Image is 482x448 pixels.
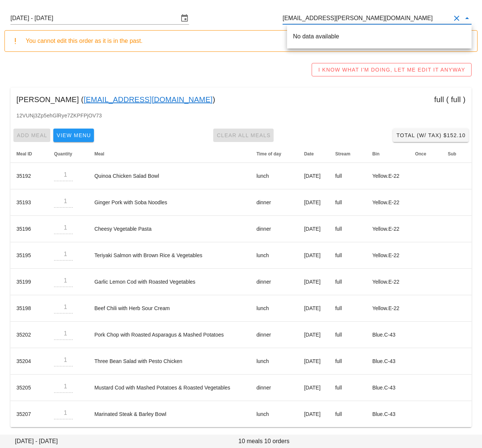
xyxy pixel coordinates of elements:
[329,375,366,401] td: full
[396,132,466,138] span: Total (w/ Tax) $152.10
[298,145,329,163] th: Date: Not sorted. Activate to sort ascending.
[10,145,48,163] th: Meal ID: Not sorted. Activate to sort ascending.
[366,269,409,295] td: Yellow.E-22
[10,242,48,269] td: 35195
[10,295,48,322] td: 35198
[366,401,409,427] td: Blue.C-43
[54,151,72,157] span: Quantity
[372,151,379,157] span: Bin
[10,401,48,427] td: 35207
[298,348,329,375] td: [DATE]
[251,401,298,427] td: lunch
[298,269,329,295] td: [DATE]
[251,216,298,242] td: dinner
[88,348,251,375] td: Three Bean Salad with Pesto Chicken
[16,151,32,157] span: Meal ID
[48,145,88,163] th: Quantity: Not sorted. Activate to sort ascending.
[88,401,251,427] td: Marinated Steak & Barley Bowl
[10,163,48,189] td: 35192
[53,129,94,142] button: View Menu
[298,189,329,216] td: [DATE]
[329,348,366,375] td: full
[329,145,366,163] th: Stream: Not sorted. Activate to sort ascending.
[312,63,472,76] button: I KNOW WHAT I'M DOING, LET ME EDIT IT ANYWAY
[298,295,329,322] td: [DATE]
[366,322,409,348] td: Blue.C-43
[298,375,329,401] td: [DATE]
[10,375,48,401] td: 35205
[88,295,251,322] td: Beef Chili with Herb Sour Cream
[366,242,409,269] td: Yellow.E-22
[329,189,366,216] td: full
[56,132,91,138] span: View Menu
[88,216,251,242] td: Cheesy Vegetable Pasta
[366,348,409,375] td: Blue.C-43
[329,401,366,427] td: full
[366,189,409,216] td: Yellow.E-22
[256,151,281,157] span: Time of day
[251,322,298,348] td: dinner
[10,111,472,126] div: 12VUNj3Zp5ehGlRye7ZKPFPjOV73
[329,216,366,242] td: full
[10,348,48,375] td: 35204
[10,216,48,242] td: 35196
[329,295,366,322] td: full
[415,151,426,157] span: Once
[251,348,298,375] td: lunch
[366,216,409,242] td: Yellow.E-22
[329,269,366,295] td: full
[84,94,212,105] a: [EMAIL_ADDRESS][DOMAIN_NAME]
[298,322,329,348] td: [DATE]
[366,163,409,189] td: Yellow.E-22
[329,163,366,189] td: full
[298,401,329,427] td: [DATE]
[94,151,104,157] span: Meal
[442,145,472,163] th: Sub: Not sorted. Activate to sort ascending.
[10,189,48,216] td: 35193
[88,322,251,348] td: Pork Chop with Roasted Asparagus & Mashed Potatoes
[251,269,298,295] td: dinner
[366,145,409,163] th: Bin: Not sorted. Activate to sort ascending.
[329,322,366,348] td: full
[251,242,298,269] td: lunch
[393,129,469,142] button: Total (w/ Tax) $152.10
[298,216,329,242] td: [DATE]
[409,145,442,163] th: Once: Not sorted. Activate to sort ascending.
[88,189,251,216] td: Ginger Pork with Soba Noodles
[251,163,298,189] td: lunch
[251,145,298,163] th: Time of day: Not sorted. Activate to sort ascending.
[88,269,251,295] td: Garlic Lemon Cod with Roasted Vegetables
[329,242,366,269] td: full
[293,33,466,40] div: No data available
[26,38,142,44] span: You cannot edit this order as it is in the past.
[88,242,251,269] td: Teriyaki Salmon with Brown Rice & Vegetables
[251,295,298,322] td: lunch
[251,189,298,216] td: dinner
[448,151,456,157] span: Sub
[251,375,298,401] td: dinner
[298,242,329,269] td: [DATE]
[335,151,350,157] span: Stream
[298,163,329,189] td: [DATE]
[366,375,409,401] td: Blue.C-43
[88,375,251,401] td: Mustard Cod with Mashed Potatoes & Roasted Vegetables
[10,269,48,295] td: 35199
[318,67,465,73] span: I KNOW WHAT I'M DOING, LET ME EDIT IT ANYWAY
[452,14,461,23] button: Clear Customer
[10,88,472,111] div: [PERSON_NAME] ( ) full ( full )
[88,145,251,163] th: Meal: Not sorted. Activate to sort ascending.
[366,295,409,322] td: Yellow.E-22
[304,151,314,157] span: Date
[10,322,48,348] td: 35202
[88,163,251,189] td: Quinoa Chicken Salad Bowl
